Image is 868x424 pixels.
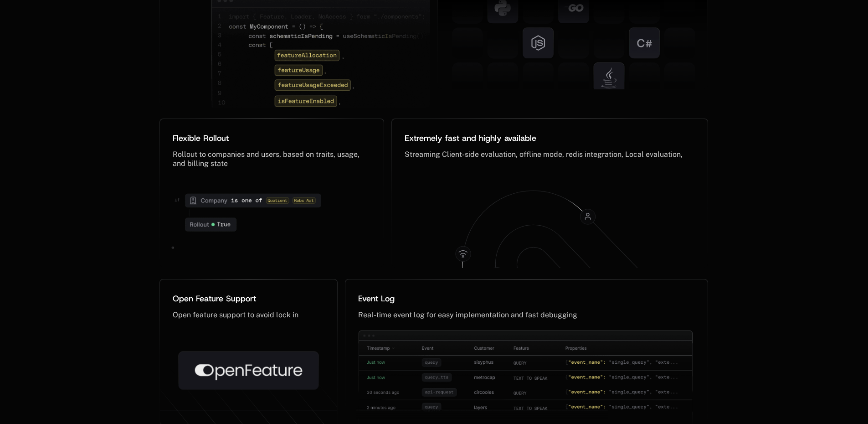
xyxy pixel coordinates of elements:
[405,150,683,159] span: Streaming Client-side evaluation, offline mode, redis integration, Local evaluation,
[358,293,395,304] span: Event Log
[173,150,361,168] span: Rollout to companies and users, based on traits, usage, and billing state
[405,133,536,144] span: Extremely fast and highly available
[358,310,577,319] span: Real-time event log for easy implementation and fast debugging
[173,133,229,144] span: Flexible Rollout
